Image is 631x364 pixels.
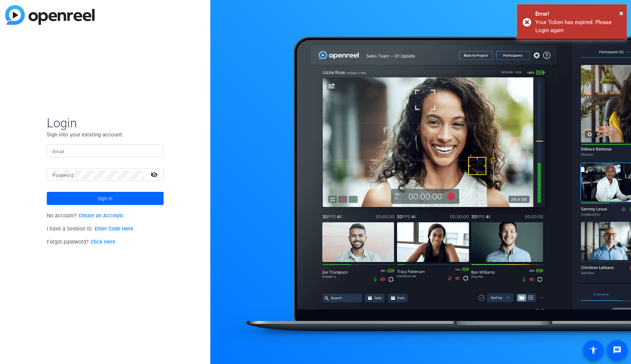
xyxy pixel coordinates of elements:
mat-label: Password [53,173,73,178]
span: Sign in [97,189,112,208]
mat-icon: message [613,346,622,355]
span: Login [47,115,164,131]
mat-icon: accessibility [589,346,598,355]
button: Sign in [47,192,164,205]
span: × [619,9,623,18]
span: No account? [47,213,123,219]
span: I have a Session ID. [47,226,133,232]
mat-label: Email [53,149,65,154]
a: Enter Code Here [95,226,133,232]
a: Create an Account [79,213,123,219]
div: Your Token has expired. Please Login again [535,18,621,35]
div: Error! [535,10,621,18]
img: blue-gradient.svg [5,5,95,25]
a: Click Here [91,239,115,245]
span: Forgot password? [47,239,115,245]
button: Close [619,8,623,19]
mat-icon: visibility_off [146,169,164,180]
input: Enter Email Address [53,147,158,155]
p: Sign into your existing account. [47,131,164,139]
